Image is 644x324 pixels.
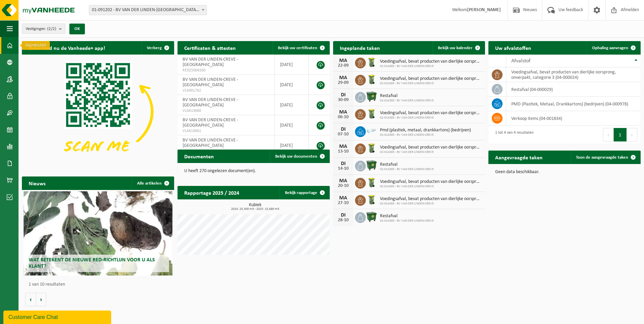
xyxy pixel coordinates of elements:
a: Bekijk uw certificaten [272,41,329,55]
span: Bekijk uw certificaten [278,46,317,50]
strong: [PERSON_NAME] [467,7,501,12]
span: BV VAN DER LINDEN-CREVE - [GEOGRAPHIC_DATA] [183,118,238,128]
td: [DATE] [275,95,309,115]
div: MA [336,58,350,63]
img: WB-1100-HPE-GN-04 [366,91,377,102]
span: BV VAN DER LINDEN-CREVE - [GEOGRAPHIC_DATA] [183,77,238,88]
div: 27-10 [336,201,350,205]
span: 02-014385 - BV VAN DER LINDEN-CREVE [380,116,482,120]
span: Bekijk uw kalender [438,46,473,50]
h2: Documenten [178,150,221,163]
span: 02-014385 - BV VAN DER LINDEN-CREVE [380,64,482,68]
span: BV VAN DER LINDEN-CREVE - [GEOGRAPHIC_DATA] [183,97,238,108]
span: Toon de aangevraagde taken [576,155,628,160]
span: VLA613661 [183,128,269,134]
img: Download de VHEPlus App [22,55,174,169]
div: 29-09 [336,80,350,85]
span: Ophaling aanvragen [592,46,628,50]
div: 30-09 [336,98,350,102]
div: 20-10 [336,184,350,188]
span: 02-014385 - BV VAN DER LINDEN-CREVE [380,167,434,171]
div: MA [336,195,350,201]
span: Restafval [380,93,434,99]
div: DI [336,92,350,98]
span: 02-014385 - BV VAN DER LINDEN-CREVE [380,202,482,206]
span: 01-091202 - BV VAN DER LINDEN-CREVE - WACHTEBEKE [89,5,207,15]
span: Restafval [380,214,434,219]
img: WB-0140-HPE-GN-50 [366,57,377,68]
span: VLA901762 [183,88,269,93]
span: 02-014385 - BV VAN DER LINDEN-CREVE [380,133,471,137]
div: MA [336,109,350,115]
td: [DATE] [275,75,309,95]
span: Pmd (plastiek, metaal, drankkartons) (bedrijven) [380,128,471,133]
button: Next [627,128,637,141]
span: 2024: 25,300 m3 - 2025: 15,680 m3 [181,207,330,211]
h2: Certificaten & attesten [178,41,243,54]
a: Toon de aangevraagde taken [571,151,640,164]
span: Voedingsafval, bevat producten van dierlijke oorsprong, onverpakt, categorie 3 [380,59,482,64]
span: RED25004260 [183,68,269,73]
h3: Kubiek [181,203,330,211]
button: Verberg [141,41,173,55]
td: voedingsafval, bevat producten van dierlijke oorsprong, onverpakt, categorie 3 (04-000024) [506,67,641,82]
img: WB-0140-HPE-GN-50 [366,142,377,154]
span: 02-014385 - BV VAN DER LINDEN-CREVE [380,99,434,103]
div: DI [336,213,350,218]
span: BV VAN DER LINDEN-CREVE - [GEOGRAPHIC_DATA] [183,138,238,148]
a: Ophaling aanvragen [587,41,640,55]
p: 1 van 10 resultaten [29,282,171,287]
img: WB-1100-HPE-GN-04 [366,211,377,223]
span: VLA613660 [183,108,269,114]
img: LP-SK-00120-HPE-11 [366,125,377,137]
div: MA [336,75,350,80]
div: DI [336,127,350,132]
img: WB-0140-HPE-GN-50 [366,108,377,120]
iframe: chat widget [3,309,112,324]
h2: Uw afvalstoffen [488,41,538,54]
img: WB-0140-HPE-GN-50 [366,74,377,85]
button: Vorige [25,293,36,306]
div: 07-10 [336,132,350,137]
div: 14-10 [336,166,350,171]
div: 28-10 [336,218,350,223]
a: Bekijk uw kalender [432,41,484,55]
h2: Download nu de Vanheede+ app! [22,41,112,54]
span: 01-091202 - BV VAN DER LINDEN-CREVE - WACHTEBEKE [89,5,206,15]
div: MA [336,178,350,184]
button: Volgende [36,293,46,306]
count: (2/2) [47,27,56,31]
img: WB-0140-HPE-GN-50 [366,177,377,188]
span: 02-014385 - BV VAN DER LINDEN-CREVE [380,150,482,154]
a: Wat betekent de nieuwe RED-richtlijn voor u als klant? [24,191,173,276]
span: Afvalstof [511,58,530,64]
div: DI [336,161,350,166]
span: Voedingsafval, bevat producten van dierlijke oorsprong, onverpakt, categorie 3 [380,179,482,185]
span: Vestigingen [26,24,56,34]
h2: Ingeplande taken [333,41,387,54]
div: MA [336,144,350,149]
span: Voedingsafval, bevat producten van dierlijke oorsprong, onverpakt, categorie 3 [380,196,482,202]
td: [DATE] [275,55,309,75]
p: Geen data beschikbaar. [495,170,634,174]
button: Vestigingen(2/2) [22,24,65,34]
span: Restafval [380,162,434,167]
span: 02-014385 - BV VAN DER LINDEN-CREVE [380,82,482,86]
div: 1 tot 4 van 4 resultaten [492,127,534,142]
td: PMD (Plastiek, Metaal, Drankkartons) (bedrijven) (04-000978) [506,97,641,111]
h2: Nieuws [22,176,52,190]
td: [DATE] [275,115,309,135]
button: OK [69,24,85,34]
p: U heeft 270 ongelezen document(en). [184,169,323,173]
div: 06-10 [336,115,350,120]
img: WB-0140-HPE-GN-50 [366,194,377,205]
button: 1 [614,128,627,141]
span: BV VAN DER LINDEN-CREVE - [GEOGRAPHIC_DATA] [183,57,238,67]
td: verkoop items (04-001834) [506,111,641,126]
span: Voedingsafval, bevat producten van dierlijke oorsprong, onverpakt, categorie 3 [380,145,482,150]
span: 02-014385 - BV VAN DER LINDEN-CREVE [380,185,482,189]
img: WB-1100-HPE-GN-04 [366,160,377,171]
button: Previous [603,128,614,141]
span: Voedingsafval, bevat producten van dierlijke oorsprong, onverpakt, categorie 3 [380,76,482,82]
